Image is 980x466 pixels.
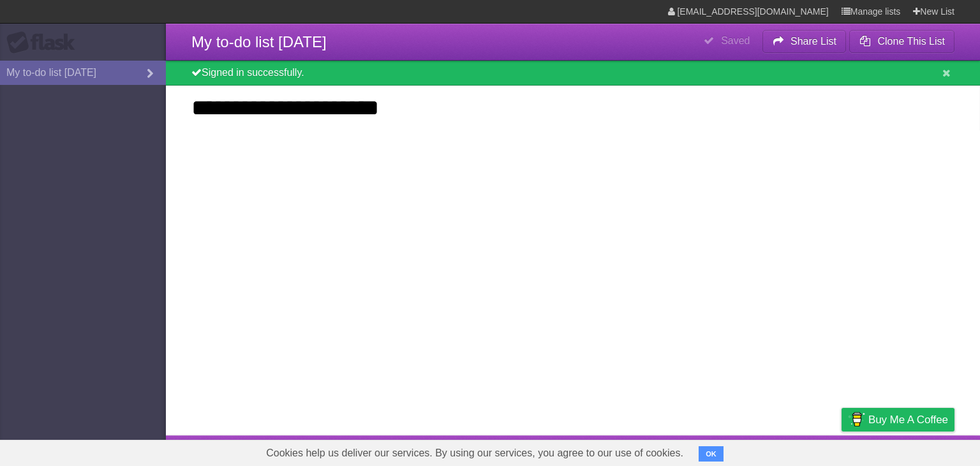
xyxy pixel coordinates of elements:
[721,35,750,46] b: Saved
[825,439,858,463] a: Privacy
[253,440,696,466] span: Cookies help us deliver our services. By using our services, you agree to our use of cookies.
[6,31,83,54] div: Flask
[791,36,836,47] b: Share List
[699,446,724,462] button: OK
[842,408,954,432] a: Buy me a coffee
[672,439,699,463] a: About
[782,439,810,463] a: Terms
[874,439,954,463] a: Suggest a feature
[848,409,865,430] img: Buy me a coffee
[714,439,766,463] a: Developers
[868,409,948,431] span: Buy me a coffee
[849,30,954,53] button: Clone This List
[166,61,980,86] div: Signed in successfully.
[762,30,847,53] button: Share List
[191,33,327,50] span: My to-do list [DATE]
[877,36,945,47] b: Clone This List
